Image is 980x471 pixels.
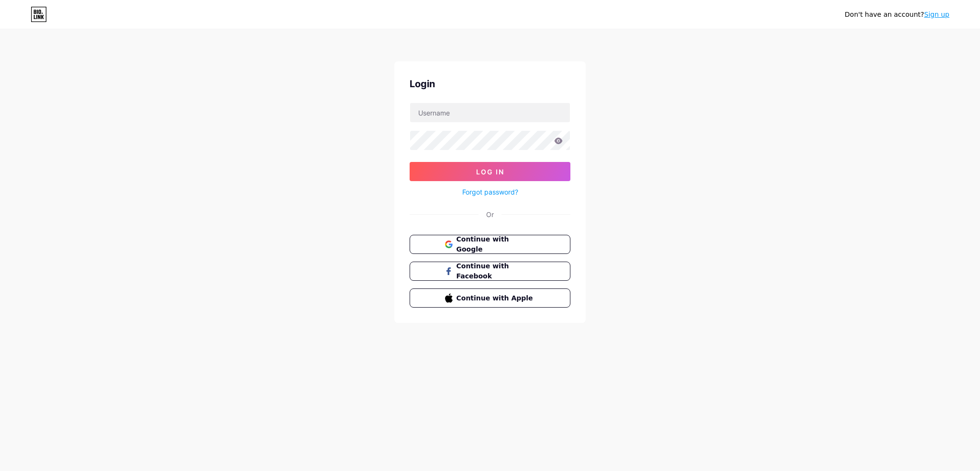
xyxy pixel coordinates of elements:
a: Sign up [924,11,949,18]
div: Login [410,77,570,91]
div: Don't have an account? [845,10,949,20]
button: Continue with Apple [410,288,570,308]
button: Log In [410,162,570,181]
span: Log In [476,168,504,176]
span: Continue with Apple [457,293,535,303]
button: Continue with Google [410,235,570,254]
button: Continue with Facebook [410,262,570,281]
span: Continue with Facebook [457,261,535,281]
div: Or [486,209,494,219]
input: Username [410,103,570,122]
span: Continue with Google [457,234,535,254]
a: Forgot password? [462,187,518,197]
